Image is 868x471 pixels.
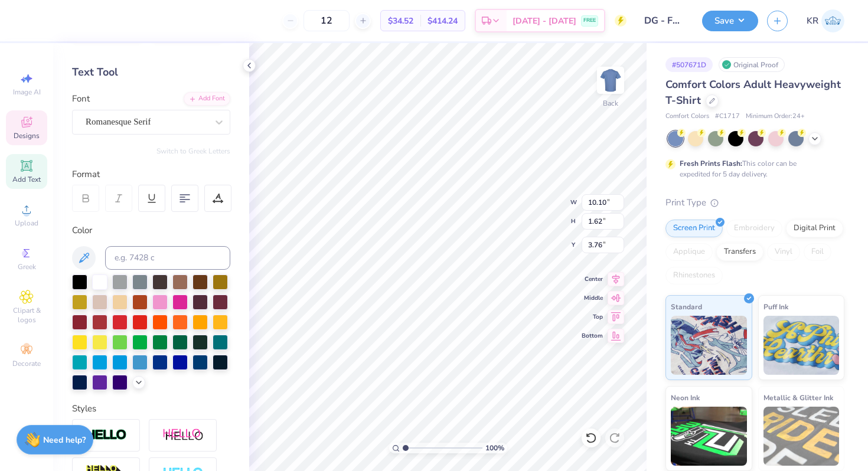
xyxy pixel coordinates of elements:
[582,294,603,302] span: Middle
[582,275,603,283] span: Center
[671,407,747,466] img: Neon Ink
[719,57,785,72] div: Original Proof
[726,220,782,237] div: Embroidery
[786,220,843,237] div: Digital Print
[665,243,713,261] div: Applique
[6,306,47,325] span: Clipart & logos
[156,146,230,156] button: Switch to Greek Letters
[702,11,758,31] button: Save
[665,57,713,72] div: # 507671D
[599,68,622,92] img: Back
[680,158,825,179] div: This color can be expedited for 5 day delivery.
[680,159,742,168] strong: Fresh Prints Flash:
[763,391,833,404] span: Metallic & Glitter Ink
[821,9,844,32] img: Kaylee Rivera
[767,243,800,261] div: Vinyl
[15,218,38,228] span: Upload
[763,300,788,313] span: Puff Ink
[485,443,504,453] span: 100 %
[671,300,702,313] span: Standard
[86,429,127,442] img: Stroke
[665,267,723,284] div: Rhinestones
[582,332,603,340] span: Bottom
[716,243,763,261] div: Transfers
[72,224,230,237] div: Color
[304,10,350,31] input: – –
[184,92,230,106] div: Add Font
[715,112,740,122] span: # C1717
[14,131,40,140] span: Designs
[388,15,413,27] span: $34.52
[603,98,618,109] div: Back
[671,316,747,375] img: Standard
[162,428,204,443] img: Shadow
[43,434,86,446] strong: Need help?
[665,112,709,122] span: Comfort Colors
[807,9,844,32] a: KR
[12,359,41,368] span: Decorate
[72,64,230,80] div: Text Tool
[665,220,723,237] div: Screen Print
[583,17,596,25] span: FREE
[428,15,458,27] span: $414.24
[807,14,818,28] span: KR
[12,175,41,184] span: Add Text
[72,92,90,106] label: Font
[582,313,603,321] span: Top
[763,407,840,466] img: Metallic & Glitter Ink
[763,316,840,375] img: Puff Ink
[72,168,231,181] div: Format
[804,243,831,261] div: Foil
[13,87,41,97] span: Image AI
[665,77,841,107] span: Comfort Colors Adult Heavyweight T-Shirt
[105,246,230,270] input: e.g. 7428 c
[72,402,230,416] div: Styles
[746,112,805,122] span: Minimum Order: 24 +
[671,391,700,404] span: Neon Ink
[513,15,576,27] span: [DATE] - [DATE]
[18,262,36,272] span: Greek
[635,9,693,32] input: Untitled Design
[665,196,844,210] div: Print Type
